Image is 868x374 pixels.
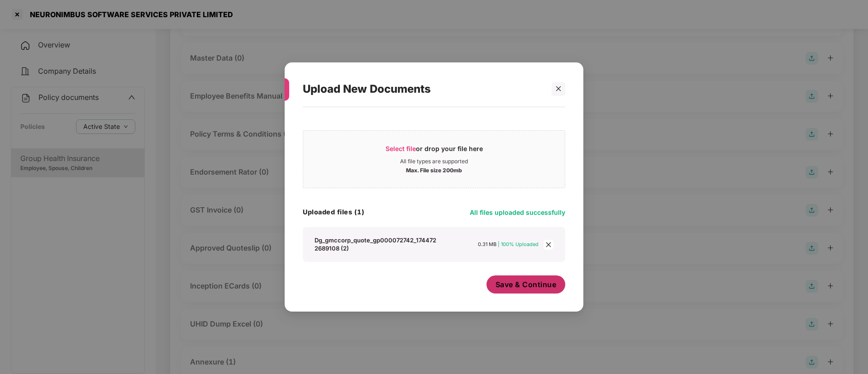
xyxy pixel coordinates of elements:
span: 0.31 MB [478,241,496,247]
span: Select fileor drop your file hereAll file types are supportedMax. File size 200mb [303,137,565,181]
div: Max. File size 200mb [406,165,462,174]
button: Save & Continue [486,275,566,294]
div: or drop your file here [386,144,483,158]
h4: Uploaded files (1) [303,208,364,217]
span: All files uploaded successfully [470,208,565,216]
span: Select file [386,145,416,152]
span: Save & Continue [496,279,557,289]
span: | 100% Uploaded [498,241,539,247]
div: All file types are supported [400,158,468,165]
span: close [544,240,553,250]
div: Dg_gmccorp_quote_gp000072742_1744722689108 (2) [315,236,438,252]
div: Upload New Documents [303,71,544,107]
span: close [555,85,562,92]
